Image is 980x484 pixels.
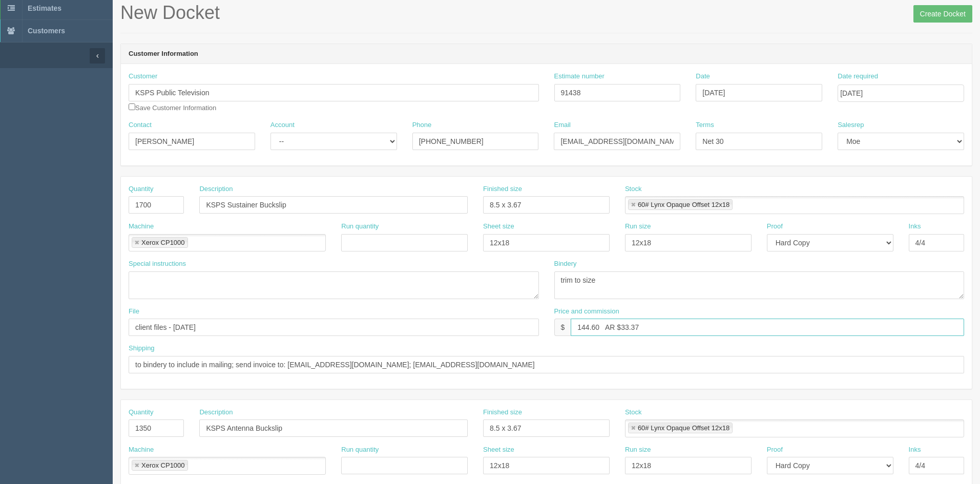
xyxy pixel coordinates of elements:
[767,222,783,232] label: Proof
[554,271,965,299] textarea: trim to size
[129,408,153,417] label: Quantity
[129,72,539,113] div: Save Customer Information
[696,72,710,81] label: Date
[341,222,379,232] label: Run quantity
[554,72,604,81] label: Estimate number
[129,184,153,194] label: Quantity
[199,408,233,417] label: Description
[199,184,233,194] label: Description
[483,222,514,232] label: Sheet size
[141,239,185,246] div: Xerox CP1000
[554,307,619,317] label: Price and commission
[909,445,921,455] label: Inks
[909,222,921,232] label: Inks
[129,344,155,353] label: Shipping
[129,72,157,81] label: Customer
[483,408,522,417] label: Finished size
[129,222,154,232] label: Machine
[129,84,539,101] input: Enter customer name
[28,4,61,12] span: Estimates
[638,201,729,208] div: 60# Lynx Opaque Offset 12x18
[838,120,864,130] label: Salesrep
[638,425,729,431] div: 60# Lynx Opaque Offset 12x18
[483,445,514,455] label: Sheet size
[341,445,379,455] label: Run quantity
[554,319,571,336] div: $
[696,120,714,130] label: Terms
[913,5,972,23] input: Create Docket
[625,445,651,455] label: Run size
[129,307,139,317] label: File
[483,184,522,194] label: Finished size
[767,445,783,455] label: Proof
[270,120,295,130] label: Account
[554,120,571,130] label: Email
[838,72,878,81] label: Date required
[625,222,651,232] label: Run size
[129,445,154,455] label: Machine
[625,184,642,194] label: Stock
[121,44,972,65] header: Customer Information
[129,120,152,130] label: Contact
[129,259,186,269] label: Special instructions
[554,259,577,269] label: Bindery
[141,462,185,469] div: Xerox CP1000
[120,3,972,23] h1: New Docket
[28,27,65,35] span: Customers
[412,120,432,130] label: Phone
[625,408,642,417] label: Stock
